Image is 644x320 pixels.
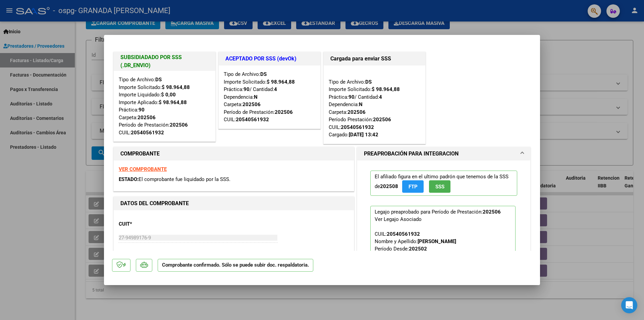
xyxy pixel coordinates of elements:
[429,180,450,193] button: SSS
[119,166,167,172] a: VER COMPROBANTE
[359,101,363,107] strong: N
[119,220,188,228] p: CUIT
[409,246,427,252] strong: 202502
[161,92,176,98] strong: $ 0,00
[139,176,230,182] span: El comprobante fue liquidado por la SSS.
[120,150,160,157] strong: COMPROBANTE
[267,79,295,85] strong: $ 98.964,88
[158,259,313,272] p: Comprobante confirmado. Sólo se puede subir doc. respaldatoria.
[387,230,420,238] div: 20540561932
[375,231,511,274] span: CUIL: Nombre y Apellido: Período Desde: Período Hasta: Admite Dependencia:
[348,94,355,100] strong: 90
[119,76,210,136] div: Tipo de Archivo: Importe Solicitado: Importe Liquidado: Importe Aplicado: Práctica: Carpeta: Perí...
[370,206,516,278] p: Legajo preaprobado para Período de Prestación:
[329,71,420,139] div: Tipo de Archivo: Importe Solicitado: Práctica: / Cantidad: Dependencia: Carpeta: Período Prestaci...
[159,99,187,105] strong: $ 98.964,88
[243,101,261,107] strong: 202506
[138,115,156,121] strong: 202506
[225,55,314,63] h1: ACEPTADO POR SSS (devOk)
[139,107,145,113] strong: 90
[375,216,422,223] div: Ver Legajo Asociado
[155,77,162,83] strong: DS
[236,116,269,124] div: 20540561932
[341,124,374,131] div: 20540561932
[330,55,419,63] h1: Cargada para enviar SSS
[254,94,258,100] strong: N
[365,79,372,85] strong: DS
[274,86,277,92] strong: 4
[357,147,530,161] mat-expansion-panel-header: PREAPROBACIÓN PARA INTEGRACION
[409,184,418,190] span: FTP
[380,183,398,189] strong: 202508
[131,129,164,137] div: 20540561932
[402,180,424,193] button: FTP
[357,161,530,293] div: PREAPROBACIÓN PARA INTEGRACION
[120,200,189,207] strong: DATOS DEL COMPROBANTE
[162,84,190,90] strong: $ 98.964,88
[244,86,250,92] strong: 90
[119,176,139,182] span: ESTADO:
[418,238,456,244] strong: [PERSON_NAME]
[224,71,315,124] div: Tipo de Archivo: Importe Solicitado: Práctica: / Cantidad: Dependencia: Carpeta: Período de Prest...
[275,109,293,115] strong: 202506
[379,94,382,100] strong: 4
[120,53,209,70] h1: SUBSIDIADADO POR SSS (.DR_ENVIO)
[372,86,400,92] strong: $ 98.964,88
[260,71,267,77] strong: DS
[349,132,378,138] strong: [DATE] 13:42
[435,184,444,190] span: SSS
[370,171,517,196] p: El afiliado figura en el ultimo padrón que tenemos de la SSS de
[373,117,391,123] strong: 202506
[347,109,366,115] strong: 202506
[483,209,501,215] strong: 202506
[364,150,459,158] h1: PREAPROBACIÓN PARA INTEGRACION
[621,297,637,313] div: Open Intercom Messenger
[170,122,188,128] strong: 202506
